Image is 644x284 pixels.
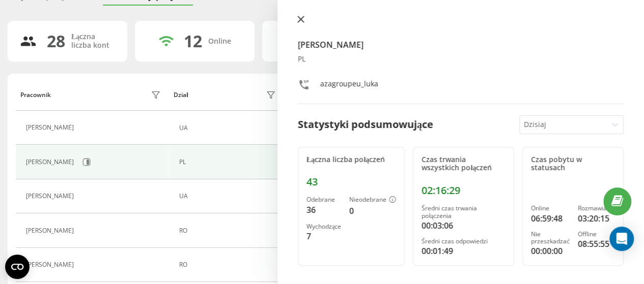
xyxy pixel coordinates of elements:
div: 06:59:48 [531,212,570,225]
div: RO [179,227,278,234]
div: [PERSON_NAME] [26,193,76,200]
div: Pracownik [20,91,51,99]
div: 08:55:55 [578,238,615,250]
div: Open Intercom Messenger [609,227,634,251]
div: 00:01:49 [422,245,506,257]
div: Średni czas odpowiedzi [422,238,506,245]
div: 7 [306,230,341,242]
div: PL [298,55,624,64]
div: UA [179,193,278,200]
div: azagroupeu_luka [320,79,378,93]
button: Open CMP widget [5,255,30,279]
div: 12 [184,31,202,51]
div: UA [179,124,278,132]
div: 0 [349,205,396,217]
div: Łączna liczba połączeń [306,155,396,164]
div: Dział [174,91,188,99]
div: 02:16:29 [422,184,506,197]
div: 36 [306,204,341,216]
div: Czas trwania wszystkich połączeń [422,155,506,173]
div: Online [531,205,570,212]
div: Online [208,37,231,46]
div: PL [179,159,278,166]
div: [PERSON_NAME] [26,261,76,268]
div: Czas pobytu w statusach [531,155,615,173]
div: [PERSON_NAME] [26,159,76,166]
div: 00:03:06 [422,219,506,232]
div: 43 [306,176,396,188]
div: Rozmawia [578,205,615,212]
div: 28 [47,31,65,51]
div: [PERSON_NAME] [26,124,76,131]
div: Wychodzące [306,223,341,230]
div: RO [179,261,278,268]
div: Łączna liczba kont [71,33,115,50]
div: Nie przeszkadzać [531,231,570,245]
div: Odebrane [306,196,341,203]
div: Nieodebrane [349,196,396,204]
div: Statystyki podsumowujące [298,117,433,132]
div: 03:20:15 [578,212,615,225]
h4: [PERSON_NAME] [298,39,624,51]
div: [PERSON_NAME] [26,227,76,234]
div: Średni czas trwania połączenia [422,205,506,219]
div: 00:00:00 [531,245,570,257]
div: Offline [578,231,615,238]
